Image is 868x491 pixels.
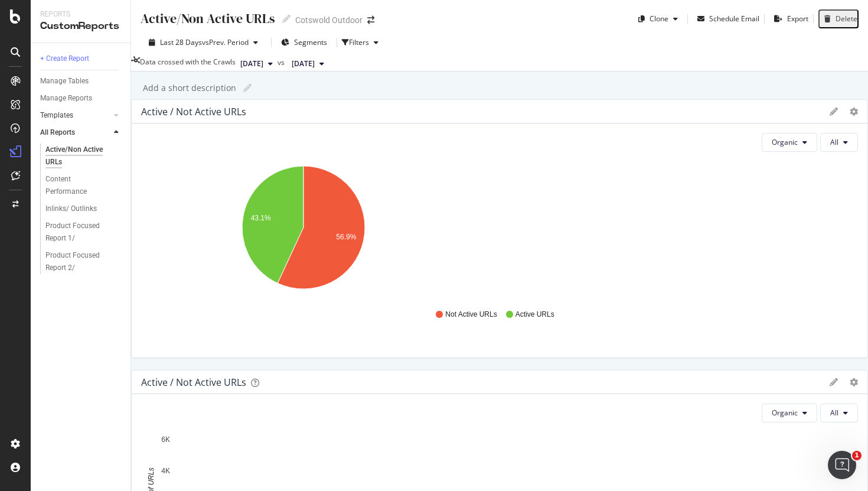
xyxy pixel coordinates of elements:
span: 2025 Sep. 29th [240,58,263,69]
button: Segments [276,33,332,52]
a: + Create Report [40,53,122,65]
div: Cotswold Outdoor [295,14,363,26]
div: Add a short description [143,82,236,94]
a: Product Focused Report 1/ [45,220,122,245]
div: Active/Non Active URLs [141,9,275,28]
span: Not Active URLs [445,310,497,320]
i: Edit report name [243,84,252,92]
div: Filters [349,37,369,47]
span: Segments [294,37,327,47]
div: Content Performance [45,173,111,198]
span: All [830,408,838,418]
text: 43.1% [251,214,271,222]
button: Organic [762,133,817,152]
button: [DATE] [236,57,278,71]
a: Product Focused Report 2/ [45,249,122,274]
button: [DATE] [287,57,329,71]
div: Data crossed with the Crawls [140,57,236,71]
button: Last 28 DaysvsPrev. Period [141,37,266,48]
div: Active / Not Active URLs [141,106,246,118]
i: Edit report name [282,15,291,23]
span: Organic [772,408,798,418]
a: Manage Reports [40,92,122,105]
span: vs [278,57,287,67]
span: 1 [852,451,862,460]
div: gear [850,108,858,116]
div: Active/Non Active URLs [45,144,112,168]
iframe: Intercom live chat [828,451,856,479]
div: Product Focused Report 1/ [45,220,113,245]
a: Inlinks/ Outlinks [45,203,122,215]
a: Templates [40,109,110,122]
a: Active/Non Active URLs [45,144,122,168]
div: + Create Report [40,53,89,65]
span: vs Prev. Period [202,37,249,47]
button: Schedule Email [693,9,759,28]
div: Clone [650,14,668,24]
div: Schedule Email [709,14,759,24]
div: Active / Not Active URLsgeargearOrganicAllA chart.Not Active URLsActive URLs [131,99,868,358]
div: gear [850,378,858,386]
span: 2025 Sep. 1st [292,58,315,69]
button: Clone [634,9,683,28]
button: Delete [818,9,859,28]
div: Templates [40,109,73,122]
div: Export [787,14,808,24]
span: Active URLs [515,310,554,320]
button: Organic [762,404,817,422]
text: 56.9% [336,233,356,241]
a: Manage Tables [40,75,122,87]
span: All [830,137,838,147]
a: Content Performance [45,173,122,198]
button: All [820,133,858,152]
button: Filters [342,33,383,52]
div: Reports [40,9,121,19]
text: 6K [161,435,170,444]
div: Manage Tables [40,75,89,87]
svg: A chart. [141,161,466,298]
a: All Reports [40,126,110,139]
span: Last 28 Days [160,37,202,47]
div: CustomReports [40,19,121,33]
div: Delete [836,15,857,23]
div: All Reports [40,126,75,139]
div: Product Focused Report 2/ [45,249,113,274]
text: 4K [161,467,170,475]
div: Active / Not Active URLs [141,376,246,388]
span: Organic [772,137,798,147]
button: All [820,404,858,422]
div: Inlinks/ Outlinks [45,203,97,215]
button: Export [769,9,808,28]
div: arrow-right-arrow-left [367,16,374,24]
div: Manage Reports [40,92,92,105]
